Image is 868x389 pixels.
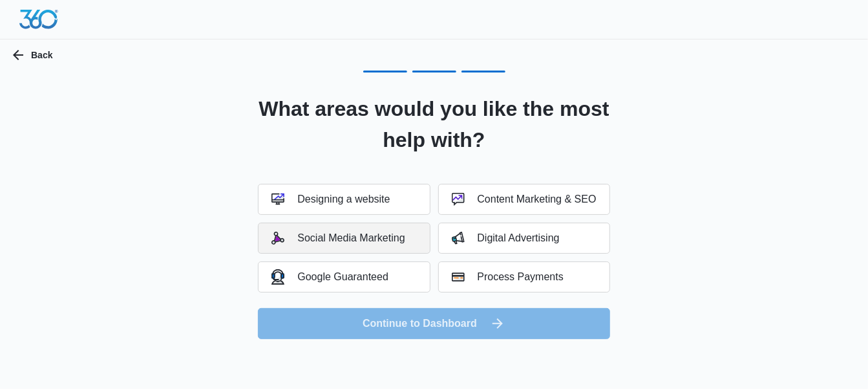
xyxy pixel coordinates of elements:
div: Digital Advertising [452,232,560,245]
button: Digital Advertising [438,223,610,254]
div: Social Media Marketing [271,232,405,245]
button: Google Guaranteed [258,261,430,293]
div: Content Marketing & SEO [452,193,597,206]
h2: What areas would you like the most help with? [242,93,626,155]
div: Designing a website [271,193,390,206]
div: Google Guaranteed [271,269,388,284]
button: Process Payments [438,261,610,293]
button: Social Media Marketing [258,223,430,254]
div: Process Payments [452,271,564,283]
button: Content Marketing & SEO [438,184,610,215]
button: Designing a website [258,184,430,215]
